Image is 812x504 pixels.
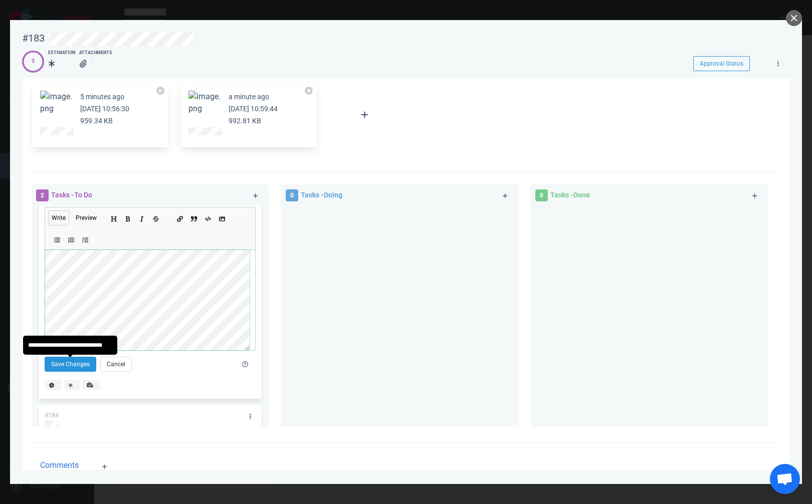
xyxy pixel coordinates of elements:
[535,189,548,201] span: 0
[550,191,590,199] span: Tasks - Done
[229,117,261,125] small: 992.81 KB
[79,50,112,57] div: Attachments
[32,57,35,66] div: 2
[301,191,342,199] span: Tasks - Doing
[80,233,90,244] button: Add checked list
[770,464,800,494] div: Open de chat
[52,233,62,244] button: Add unordered list
[123,212,133,223] button: Add bold text
[66,233,76,244] button: Add ordered list
[217,212,227,223] button: Add image
[203,212,213,223] button: Insert code
[693,56,750,71] button: Approval Status
[40,459,79,471] span: Comments
[36,189,49,201] span: 2
[80,105,129,113] small: [DATE] 10:56:30
[188,91,221,115] button: Zoom image
[80,117,113,125] small: 959.34 KB
[45,412,59,419] span: #184
[189,212,199,223] button: Insert a quote
[22,32,45,45] div: #183
[786,10,802,26] button: close
[137,212,147,223] button: Add italic text
[45,357,96,372] button: Save Changes
[48,50,75,57] div: Estimation
[51,191,92,199] span: Tasks - To Do
[80,93,124,101] small: 5 minutes ago
[72,210,100,225] button: Preview
[40,91,72,115] button: Zoom image
[286,189,298,201] span: 0
[109,212,119,223] button: Add header
[48,210,69,225] button: Write
[229,105,278,113] small: [DATE] 10:59:44
[151,212,161,223] button: Add strikethrough text
[229,93,269,101] small: a minute ago
[175,212,185,223] button: Add a link
[100,357,132,372] button: Cancel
